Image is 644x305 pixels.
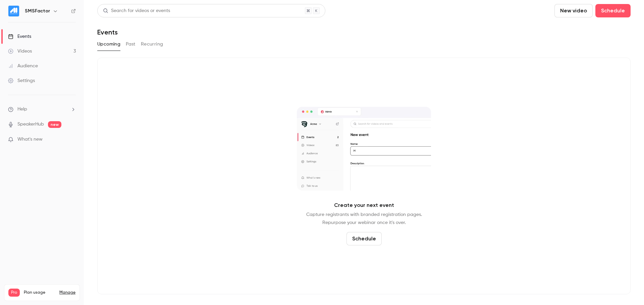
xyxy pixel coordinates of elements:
button: New video [554,4,593,17]
button: Past [126,39,136,50]
button: Recurring [141,39,163,50]
span: new [48,121,61,128]
span: Help [17,106,27,113]
div: Settings [8,77,35,84]
div: Events [8,33,31,40]
li: help-dropdown-opener [8,106,76,113]
p: Create your next event [334,201,394,209]
span: Pro [8,289,20,297]
a: SpeakerHub [17,121,44,128]
a: Manage [59,290,75,295]
button: Upcoming [97,39,120,50]
button: Schedule [595,4,631,17]
p: Capture registrants with branded registration pages. Repurpose your webinar once it's over. [306,211,422,227]
h6: SMSFactor [25,8,50,14]
div: Search for videos or events [103,7,170,14]
span: Plan usage [24,290,55,295]
img: SMSFactor [8,6,19,16]
h1: Events [97,28,118,36]
button: Schedule [346,232,382,245]
div: Audience [8,63,38,69]
span: What's new [17,136,43,143]
div: Videos [8,48,32,55]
